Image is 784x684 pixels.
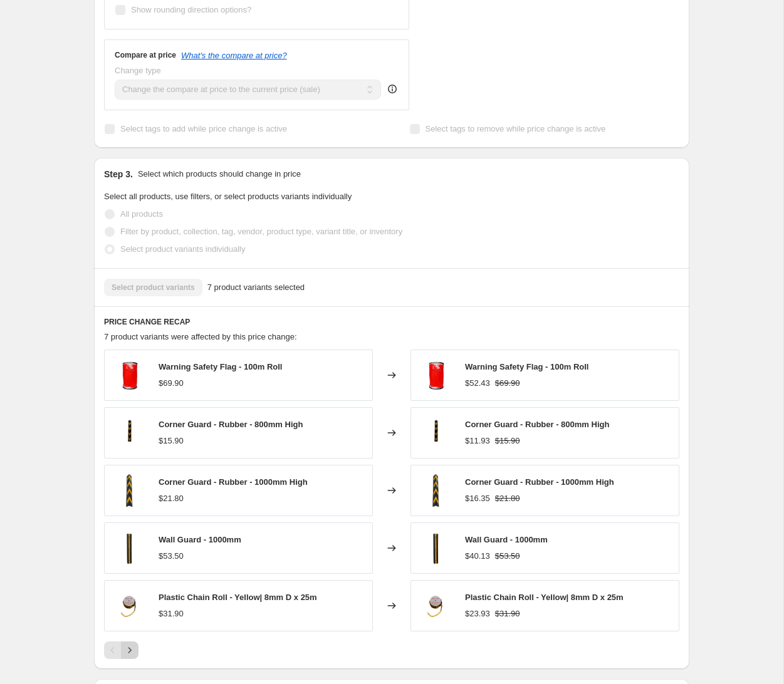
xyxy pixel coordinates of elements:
[495,377,520,390] strike: $69.90
[417,529,455,567] img: WG-1000_496b1f8d-5dcd-46e8-aab9-75c49429610c_80x.png
[111,414,149,452] img: CG-R-800_80x.png
[465,593,624,602] span: Plastic Chain Roll - Yellow| 8mm D x 25m
[104,168,133,180] h2: Step 3.
[131,5,251,14] span: Show rounding direction options?
[159,593,317,602] span: Plastic Chain Roll - Yellow| 8mm D x 25m
[159,550,184,562] div: $53.50
[417,356,455,394] img: SF-100M_80x.jpg
[465,492,490,505] div: $16.35
[465,420,609,429] span: Corner Guard - Rubber - 800mm High
[115,66,161,75] span: Change type
[159,477,308,487] span: Corner Guard - Rubber - 1000mm High
[495,435,520,447] strike: $15.90
[159,377,184,390] div: $69.90
[111,529,149,567] img: WG-1000_496b1f8d-5dcd-46e8-aab9-75c49429610c_80x.png
[104,332,297,341] span: 7 product variants were affected by this price change:
[495,550,520,562] strike: $53.50
[120,244,245,254] span: Select product variants individually
[120,124,287,133] span: Select tags to add while price change is active
[417,472,455,509] img: CG-R-1000_b04dba58-0ae4-43ce-a383-4d940fc44643_80x.png
[465,362,588,371] span: Warning Safety Flag - 100m Roll
[465,535,548,544] span: Wall Guard - 1000mm
[159,435,184,447] div: $15.90
[159,608,184,620] div: $31.90
[495,492,520,505] strike: $21.80
[159,535,241,544] span: Wall Guard - 1000mm
[417,414,455,452] img: CG-R-800_80x.png
[159,362,282,371] span: Warning Safety Flag - 100m Roll
[426,124,606,133] span: Select tags to remove while price change is active
[120,209,163,219] span: All products
[120,227,402,236] span: Filter by product, collection, tag, vendor, product type, variant title, or inventory
[465,550,490,562] div: $40.13
[159,420,303,429] span: Corner Guard - Rubber - 800mm High
[104,317,679,327] h6: PRICE CHANGE RECAP
[104,641,139,659] nav: Pagination
[386,83,399,95] div: help
[465,477,614,487] span: Corner Guard - Rubber - 1000mm High
[159,492,184,505] div: $21.80
[465,435,490,447] div: $11.93
[115,50,176,60] h3: Compare at price
[465,377,490,390] div: $52.43
[495,608,520,620] strike: $31.90
[181,51,287,60] button: What's the compare at price?
[111,356,149,394] img: SF-100M_80x.jpg
[465,608,490,620] div: $23.93
[417,587,455,624] img: PCR-YB-25M_80x.png
[104,192,352,201] span: Select all products, use filters, or select products variants individually
[111,587,149,624] img: PCR-YB-25M_80x.png
[121,641,139,659] button: Next
[207,281,305,294] span: 7 product variants selected
[111,472,149,509] img: CG-R-1000_b04dba58-0ae4-43ce-a383-4d940fc44643_80x.png
[138,168,301,180] p: Select which products should change in price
